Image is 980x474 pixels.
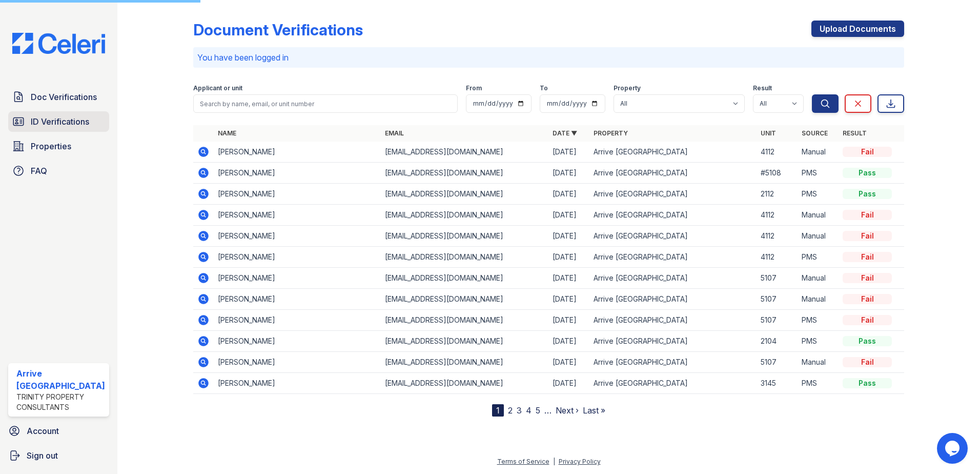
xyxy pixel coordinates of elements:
div: Arrive [GEOGRAPHIC_DATA] [16,367,105,392]
td: [DATE] [548,163,589,184]
td: Arrive [GEOGRAPHIC_DATA] [589,373,757,394]
p: You have been logged in [197,51,901,64]
td: PMS [798,184,839,205]
td: [DATE] [548,352,589,373]
a: Properties [8,136,109,156]
td: [PERSON_NAME] [214,247,381,268]
a: Unit [761,129,776,137]
a: Sign out [4,445,113,466]
a: FAQ [8,161,109,181]
td: PMS [798,373,839,394]
td: [PERSON_NAME] [214,268,381,289]
td: Manual [798,268,839,289]
td: 5107 [757,289,798,310]
div: Trinity Property Consultants [16,392,105,412]
td: [PERSON_NAME] [214,184,381,205]
span: Sign out [27,449,58,462]
div: Fail [843,273,892,283]
div: Fail [843,315,892,325]
td: [DATE] [548,205,589,226]
td: 2112 [757,184,798,205]
td: Arrive [GEOGRAPHIC_DATA] [589,331,757,352]
td: Arrive [GEOGRAPHIC_DATA] [589,226,757,247]
div: Fail [843,147,892,157]
a: 3 [517,405,522,416]
td: 5107 [757,268,798,289]
div: Pass [843,168,892,178]
td: [PERSON_NAME] [214,163,381,184]
td: Manual [798,205,839,226]
span: ID Verifications [31,115,89,128]
td: [PERSON_NAME] [214,310,381,331]
a: Property [594,129,628,137]
label: To [540,84,548,92]
td: 3145 [757,373,798,394]
td: [PERSON_NAME] [214,373,381,394]
td: [DATE] [548,184,589,205]
td: [PERSON_NAME] [214,289,381,310]
td: 2104 [757,331,798,352]
a: Privacy Policy [559,458,601,465]
td: Manual [798,142,839,163]
td: [EMAIL_ADDRESS][DOMAIN_NAME] [381,331,548,352]
td: [PERSON_NAME] [214,205,381,226]
label: Property [614,84,641,92]
td: [EMAIL_ADDRESS][DOMAIN_NAME] [381,289,548,310]
td: [PERSON_NAME] [214,226,381,247]
a: 4 [526,405,532,416]
a: ID Verifications [8,111,109,132]
div: 1 [492,404,504,417]
td: [EMAIL_ADDRESS][DOMAIN_NAME] [381,205,548,226]
td: Manual [798,289,839,310]
td: #5108 [757,163,798,184]
label: Applicant or unit [193,84,242,92]
input: Search by name, email, or unit number [193,94,458,113]
a: Result [843,129,867,137]
td: Arrive [GEOGRAPHIC_DATA] [589,247,757,268]
a: 2 [508,405,513,416]
span: Account [27,425,59,437]
td: [EMAIL_ADDRESS][DOMAIN_NAME] [381,226,548,247]
label: Result [753,84,772,92]
span: FAQ [31,165,47,177]
td: Arrive [GEOGRAPHIC_DATA] [589,352,757,373]
div: Fail [843,357,892,367]
td: [PERSON_NAME] [214,352,381,373]
td: 5107 [757,310,798,331]
td: PMS [798,310,839,331]
td: Arrive [GEOGRAPHIC_DATA] [589,289,757,310]
td: [EMAIL_ADDRESS][DOMAIN_NAME] [381,184,548,205]
a: 5 [536,405,540,416]
td: [DATE] [548,289,589,310]
td: Arrive [GEOGRAPHIC_DATA] [589,184,757,205]
td: [DATE] [548,331,589,352]
a: Doc Verifications [8,87,109,107]
td: 4112 [757,247,798,268]
div: Document Verifications [193,21,363,39]
td: [EMAIL_ADDRESS][DOMAIN_NAME] [381,163,548,184]
td: PMS [798,247,839,268]
div: Fail [843,294,892,304]
td: 4112 [757,205,798,226]
td: [DATE] [548,373,589,394]
span: … [544,404,552,417]
span: Properties [31,140,71,152]
td: [EMAIL_ADDRESS][DOMAIN_NAME] [381,142,548,163]
div: Pass [843,336,892,346]
span: Doc Verifications [31,91,97,103]
td: 4112 [757,142,798,163]
div: Pass [843,378,892,388]
td: [DATE] [548,247,589,268]
td: [DATE] [548,142,589,163]
td: [EMAIL_ADDRESS][DOMAIN_NAME] [381,373,548,394]
iframe: chat widget [937,433,970,464]
td: [EMAIL_ADDRESS][DOMAIN_NAME] [381,352,548,373]
div: | [553,458,555,465]
td: [EMAIL_ADDRESS][DOMAIN_NAME] [381,247,548,268]
td: [DATE] [548,310,589,331]
td: Arrive [GEOGRAPHIC_DATA] [589,268,757,289]
a: Source [802,129,828,137]
div: Pass [843,189,892,199]
td: Arrive [GEOGRAPHIC_DATA] [589,205,757,226]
